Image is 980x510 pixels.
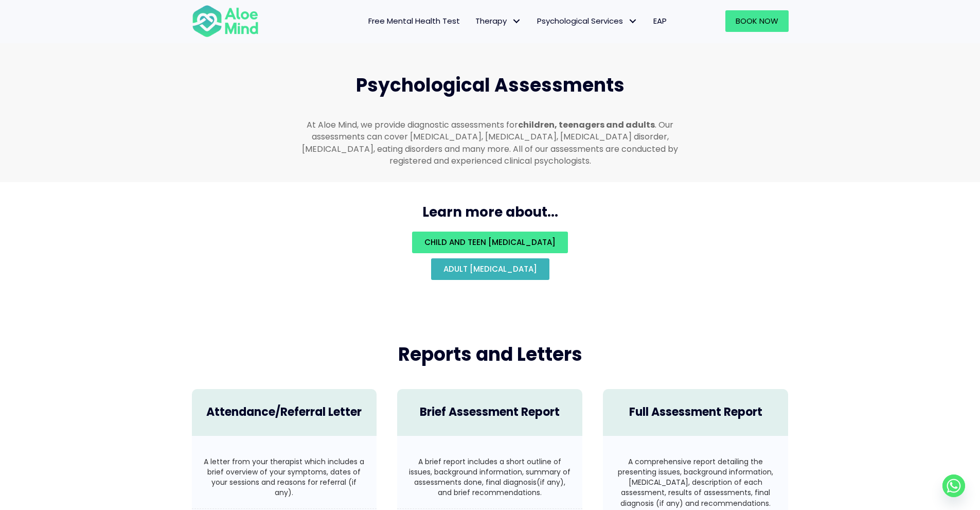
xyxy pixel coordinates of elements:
h3: Learn more about... [182,203,799,221]
span: Psychological Assessments [356,72,625,98]
a: Adult [MEDICAL_DATA] [431,258,549,280]
span: Therapy [475,15,522,26]
span: Psychological Services: submenu [626,14,640,29]
h4: Full Assessment Report [613,405,778,420]
a: Psychological ServicesPsychological Services: submenu [529,10,646,32]
span: Free Mental Health Test [368,15,460,26]
p: A brief report includes a short outline of issues, background information, summary of assessments... [407,456,572,498]
p: A comprehensive report detailing the presenting issues, background information, [MEDICAL_DATA], d... [613,456,778,508]
p: At Aloe Mind, we provide diagnostic assessments for . Our assessments can cover [MEDICAL_DATA], [... [297,119,684,167]
span: Therapy: submenu [509,14,524,29]
strong: children, teenagers and adults [518,119,655,131]
a: TherapyTherapy: submenu [468,10,529,32]
img: Aloe mind Logo [192,4,259,38]
a: Child and teen [MEDICAL_DATA] [412,232,568,253]
span: Child and teen [MEDICAL_DATA] [424,237,556,248]
p: A letter from your therapist which includes a brief overview of your symptoms, dates of your sess... [202,456,367,498]
a: Free Mental Health Test [361,10,468,32]
nav: Menu [272,10,674,32]
h4: Brief Assessment Report [407,405,572,420]
span: Reports and Letters [398,341,582,367]
a: Whatsapp [942,474,965,497]
span: EAP [653,15,667,26]
a: EAP [646,10,674,32]
h4: Attendance/Referral Letter [202,405,367,420]
span: Psychological Services [537,15,638,26]
span: Book Now [736,15,778,26]
span: Adult [MEDICAL_DATA] [443,263,537,274]
a: Book Now [725,10,789,32]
